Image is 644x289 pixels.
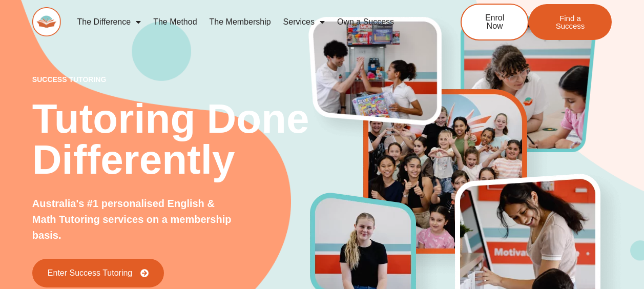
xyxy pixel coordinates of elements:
p: Australia's #1 personalised English & Math Tutoring services on a membership basis. [32,196,235,243]
p: success tutoring [32,76,310,83]
a: Find a Success [529,4,612,40]
a: Enrol Now [461,4,529,40]
a: Services [277,10,331,34]
span: Find a Success [544,14,596,30]
a: The Method [147,10,203,34]
h2: Tutoring Done Differently [32,98,310,180]
a: Own a Success [331,10,400,34]
iframe: Chat Widget [593,240,644,289]
a: The Difference [71,10,148,34]
nav: Menu [71,10,428,34]
span: Enter Success Tutoring [48,269,132,277]
a: The Membership [203,10,277,34]
a: Enter Success Tutoring [32,259,164,287]
span: Enrol Now [477,14,512,30]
